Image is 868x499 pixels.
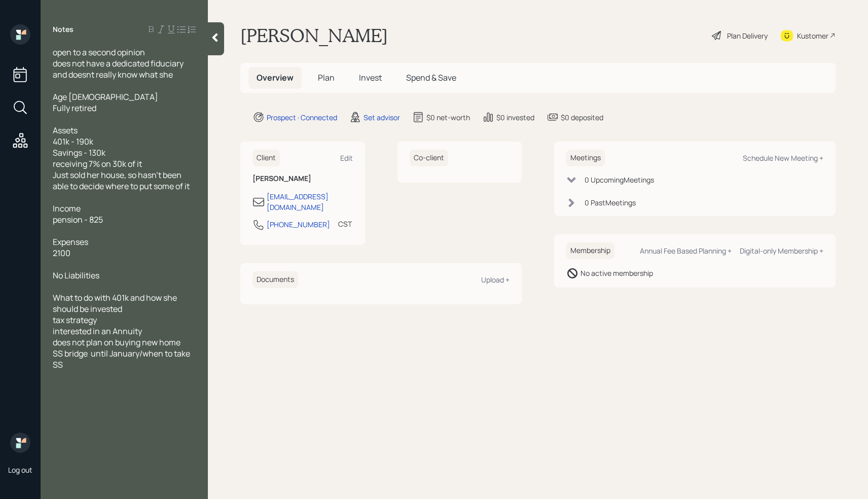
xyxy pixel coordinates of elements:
span: interested in an Annuity [53,326,142,337]
div: Digital-only Membership + [740,246,823,256]
div: Annual Fee Based Planning + [640,246,732,256]
span: Age [DEMOGRAPHIC_DATA] [53,91,158,102]
div: Log out [8,465,32,475]
div: 0 Upcoming Meeting s [585,174,654,185]
div: Kustomer [797,30,828,41]
div: Upload + [481,275,510,284]
div: $0 net-worth [426,112,470,123]
span: Expenses [53,236,88,247]
span: Overview [257,72,294,83]
span: Plan [318,72,335,83]
span: SS bridge until January/when to take SS [53,348,192,370]
span: Spend & Save [406,72,456,83]
div: Set advisor [364,112,400,123]
span: does not plan on buying new home [53,337,180,348]
h6: Co-client [410,150,448,166]
span: 2100 [53,247,70,259]
h6: [PERSON_NAME] [252,174,353,183]
span: Assets [53,125,78,136]
div: $0 deposited [561,112,603,123]
span: does not have a dedicated fiduciary and doesnt really know what she [53,58,185,80]
h6: Membership [566,242,614,259]
h6: Meetings [566,150,605,166]
div: 0 Past Meeting s [585,197,636,208]
span: Income [53,203,81,214]
span: Savings - 130k [53,147,105,158]
span: open to a second opinion [53,47,145,58]
h6: Client [252,150,280,166]
span: tax strategy [53,314,97,326]
div: [PHONE_NUMBER] [267,219,330,230]
div: $0 invested [496,112,534,123]
div: No active membership [581,268,653,278]
span: Fully retired [53,102,96,114]
img: retirable_logo.png [10,433,30,453]
span: 401k - 190k [53,136,93,147]
span: No Liabilities [53,270,99,281]
span: Invest [359,72,382,83]
div: Plan Delivery [727,30,768,41]
div: Edit [340,153,353,163]
div: Prospect · Connected [267,112,337,123]
h6: Documents [252,271,298,288]
div: CST [338,219,352,229]
div: [EMAIL_ADDRESS][DOMAIN_NAME] [267,191,353,212]
span: What to do with 401k and how she should be invested [53,292,178,314]
div: Schedule New Meeting + [743,153,823,163]
span: Just sold her house, so hasn't been able to decide where to put some of it [53,169,190,192]
h1: [PERSON_NAME] [240,24,388,47]
span: pension - 825 [53,214,103,225]
label: Notes [53,24,74,34]
span: receiving 7% on 30k of it [53,158,142,169]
